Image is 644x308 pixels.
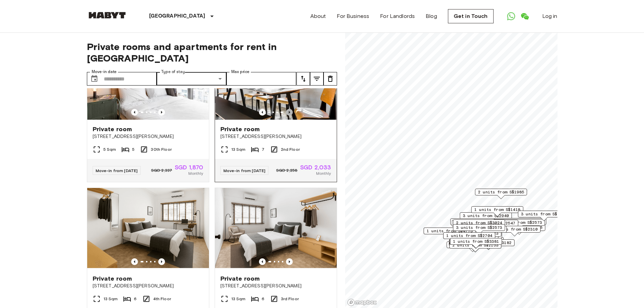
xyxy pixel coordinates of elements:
[453,219,499,225] span: 3 units from S$1985
[96,168,138,173] span: Move-in from [DATE]
[262,296,264,302] span: 6
[220,283,331,289] span: [STREET_ADDRESS][PERSON_NAME]
[131,258,138,265] button: Previous image
[450,238,502,248] div: Map marker
[493,224,545,235] div: Map marker
[153,296,171,302] span: 4th Floor
[542,12,557,20] a: Log in
[281,146,300,152] span: 2nd Floor
[471,206,523,217] div: Map marker
[475,189,527,199] div: Map marker
[151,146,172,152] span: 30th Floor
[337,12,369,20] a: For Business
[215,38,337,182] a: Previous imagePrevious imagePrivate room[STREET_ADDRESS][PERSON_NAME]13 Sqm72nd FloorMove-in from...
[215,188,337,269] img: Marketing picture of unit SG-01-079-001-05
[300,164,331,170] span: SGD 2,033
[453,224,505,235] div: Map marker
[450,218,502,229] div: Map marker
[87,12,127,19] img: Habyt
[103,146,116,152] span: 5 Sqm
[424,228,476,238] div: Map marker
[452,220,506,230] div: Map marker
[87,188,209,269] img: Marketing picture of unit SG-01-080-001-06
[93,275,132,283] span: Private room
[518,9,531,23] a: Open WeChat
[281,296,299,302] span: 3rd Floor
[453,219,505,230] div: Map marker
[316,170,331,176] span: Monthly
[518,211,570,221] div: Map marker
[158,109,165,116] button: Previous image
[223,168,266,173] span: Move-in from [DATE]
[466,220,518,230] div: Map marker
[427,228,473,234] span: 1 units from S$4773
[324,72,337,86] button: tune
[463,213,509,219] span: 3 units from S$2940
[521,211,567,217] span: 3 units from S$2036
[103,296,118,302] span: 13 Sqm
[188,170,203,176] span: Monthly
[496,219,542,226] span: 1 units from S$2573
[456,224,502,231] span: 3 units from S$2573
[453,238,499,244] span: 1 units from S$3381
[466,240,511,246] span: 1 units from S$3182
[220,133,331,140] span: [STREET_ADDRESS][PERSON_NAME]
[231,296,246,302] span: 13 Sqm
[175,164,203,170] span: SGD 1,870
[259,258,266,265] button: Previous image
[426,12,437,20] a: Blog
[450,232,502,242] div: Map marker
[456,220,502,226] span: 2 units from S$3024
[347,299,377,306] a: Mapbox logo
[462,239,515,250] div: Map marker
[134,296,137,302] span: 6
[87,38,209,182] a: Marketing picture of unit SG-01-113-001-04Previous imagePrevious imagePrivate room[STREET_ADDRESS...
[231,146,246,152] span: 13 Sqm
[494,218,546,229] div: Map marker
[161,69,185,75] label: Type of stay
[92,69,117,75] label: Move-in date
[132,146,135,152] span: 5
[452,237,504,248] div: Map marker
[220,125,260,133] span: Private room
[93,133,204,140] span: [STREET_ADDRESS][PERSON_NAME]
[504,9,518,23] a: Open WhatsApp
[310,12,326,20] a: About
[88,72,101,86] button: Choose date
[455,226,507,236] div: Map marker
[93,125,132,133] span: Private room
[220,275,260,283] span: Private room
[492,226,538,232] span: 4 units from S$2310
[310,72,324,86] button: tune
[450,238,502,248] div: Map marker
[497,218,543,224] span: 3 units from S$1480
[149,12,206,20] p: [GEOGRAPHIC_DATA]
[87,41,337,64] span: Private rooms and apartments for rent in [GEOGRAPHIC_DATA]
[469,220,515,226] span: 1 units from S$2547
[443,232,495,243] div: Map marker
[151,167,172,173] span: SGD 2,337
[449,239,501,250] div: Map marker
[158,258,165,265] button: Previous image
[460,212,512,223] div: Map marker
[276,167,297,173] span: SGD 2,258
[493,219,545,230] div: Map marker
[259,109,266,116] button: Previous image
[488,226,541,236] div: Map marker
[448,9,494,23] a: Get in Touch
[446,233,492,239] span: 1 units from S$2704
[286,109,293,116] button: Previous image
[262,146,264,152] span: 7
[447,241,499,252] div: Map marker
[231,69,249,75] label: Max price
[93,283,204,289] span: [STREET_ADDRESS][PERSON_NAME]
[380,12,415,20] a: For Landlords
[474,207,520,213] span: 1 units from S$1418
[131,109,138,116] button: Previous image
[286,258,293,265] button: Previous image
[296,72,310,86] button: tune
[449,242,501,252] div: Map marker
[478,189,524,195] span: 2 units from S$1985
